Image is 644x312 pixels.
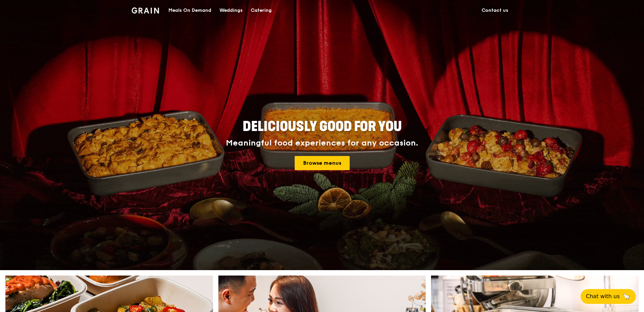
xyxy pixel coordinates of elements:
span: 🦙 [622,292,630,301]
a: Contact us [478,0,512,21]
button: Chat with us🦙 [581,289,636,304]
div: Catering [251,0,272,21]
div: Weddings [219,0,243,21]
div: Meals On Demand [168,0,211,21]
span: Chat with us [586,292,620,301]
a: Weddings [215,0,247,21]
a: Browse menus [295,156,350,170]
img: Grain [132,7,159,14]
a: Catering [247,0,276,21]
span: Deliciously good for you [243,119,402,135]
div: Meaningful food experiences for any occasion. [200,138,444,148]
